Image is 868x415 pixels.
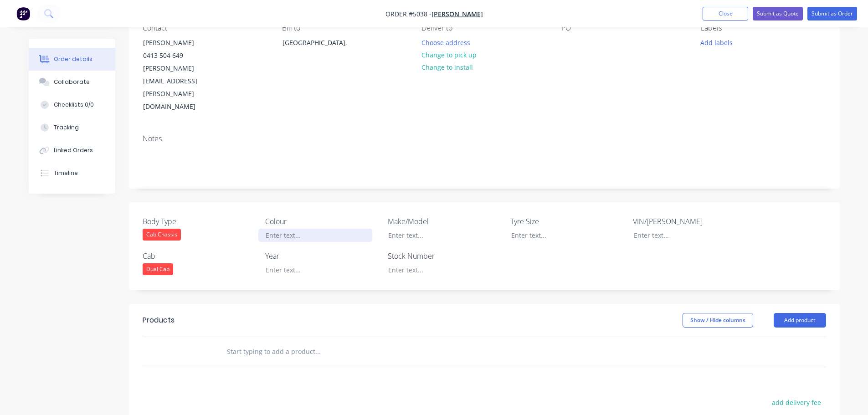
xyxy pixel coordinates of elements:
label: Colour [265,216,379,227]
div: Products [143,315,175,326]
button: Change to pick up [416,49,481,61]
input: Start typing to add a product... [226,343,409,361]
button: Collaborate [29,71,115,93]
img: Factory [16,7,30,20]
button: Choose address [416,36,475,48]
div: Deliver to [421,24,546,32]
label: Tyre Size [510,216,624,227]
div: [GEOGRAPHIC_DATA], [275,36,366,65]
button: Linked Orders [29,139,115,162]
button: Show / Hide columns [683,313,753,328]
div: Bill to [282,24,407,32]
label: Cab [143,251,257,261]
div: 0413 504 649 [143,49,219,62]
span: Order #5038 - [385,10,431,18]
div: Collaborate [54,78,90,86]
a: [PERSON_NAME] [431,10,483,18]
button: Tracking [29,116,115,139]
div: Labels [701,24,826,32]
div: Contact [143,24,267,32]
button: Change to install [416,61,478,73]
div: Dual Cab [143,263,173,275]
label: Year [265,251,379,261]
label: Make/Model [388,216,502,227]
div: Cab Chassis [143,229,181,241]
button: Order details [29,48,115,71]
div: Timeline [54,169,78,177]
div: Linked Orders [54,146,93,154]
button: Submit as Quote [753,7,803,20]
div: PO [561,24,686,32]
div: [GEOGRAPHIC_DATA], [282,36,358,49]
button: Close [703,7,748,20]
div: Order details [54,55,92,63]
label: Body Type [143,216,257,227]
div: [PERSON_NAME]0413 504 649[PERSON_NAME][EMAIL_ADDRESS][PERSON_NAME][DOMAIN_NAME] [135,36,226,113]
div: Tracking [54,123,79,132]
div: [PERSON_NAME][EMAIL_ADDRESS][PERSON_NAME][DOMAIN_NAME] [143,62,219,113]
button: add delivery fee [767,396,826,409]
button: Add product [774,313,826,328]
div: [PERSON_NAME] [143,36,219,49]
label: Stock Number [388,251,502,261]
button: Add labels [696,36,738,48]
div: Notes [143,134,826,143]
label: VIN/[PERSON_NAME] [633,216,747,227]
div: Checklists 0/0 [54,101,94,109]
button: Checklists 0/0 [29,93,115,116]
button: Submit as Order [807,7,857,20]
button: Timeline [29,162,115,184]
